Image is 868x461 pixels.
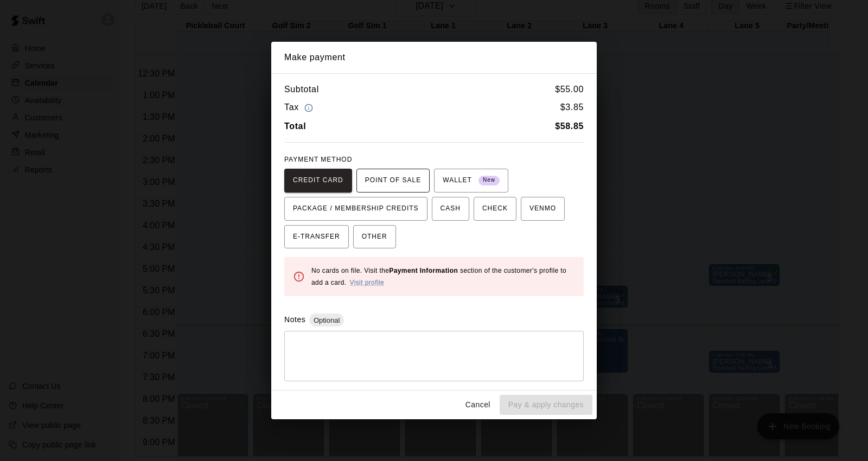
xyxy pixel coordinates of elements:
[432,197,469,221] button: CASH
[293,228,340,246] span: E-TRANSFER
[284,225,349,249] button: E-TRANSFER
[362,228,387,246] span: OTHER
[560,100,584,115] h6: $ 3.85
[389,267,458,274] b: Payment Information
[293,172,343,189] span: CREDIT CARD
[284,315,305,324] label: Notes
[555,121,584,131] b: $ 58.85
[443,172,500,189] span: WALLET
[555,82,584,97] h6: $ 55.00
[434,169,508,193] button: WALLET New
[365,172,421,189] span: POINT OF SALE
[309,316,344,324] span: Optional
[311,267,566,286] span: No cards on file. Visit the section of the customer's profile to add a card.
[482,200,508,217] span: CHECK
[284,82,319,97] h6: Subtotal
[293,200,419,217] span: PACKAGE / MEMBERSHIP CREDITS
[356,169,430,193] button: POINT OF SALE
[284,156,352,163] span: PAYMENT METHOD
[461,395,495,415] button: Cancel
[474,197,516,221] button: CHECK
[521,197,565,221] button: VENMO
[529,200,556,217] span: VENMO
[478,173,500,188] span: New
[284,169,352,193] button: CREDIT CARD
[349,279,384,286] a: Visit profile
[284,197,427,221] button: PACKAGE / MEMBERSHIP CREDITS
[284,100,316,115] h6: Tax
[284,121,306,131] b: Total
[353,225,396,249] button: OTHER
[271,42,597,73] h2: Make payment
[441,200,461,217] span: CASH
